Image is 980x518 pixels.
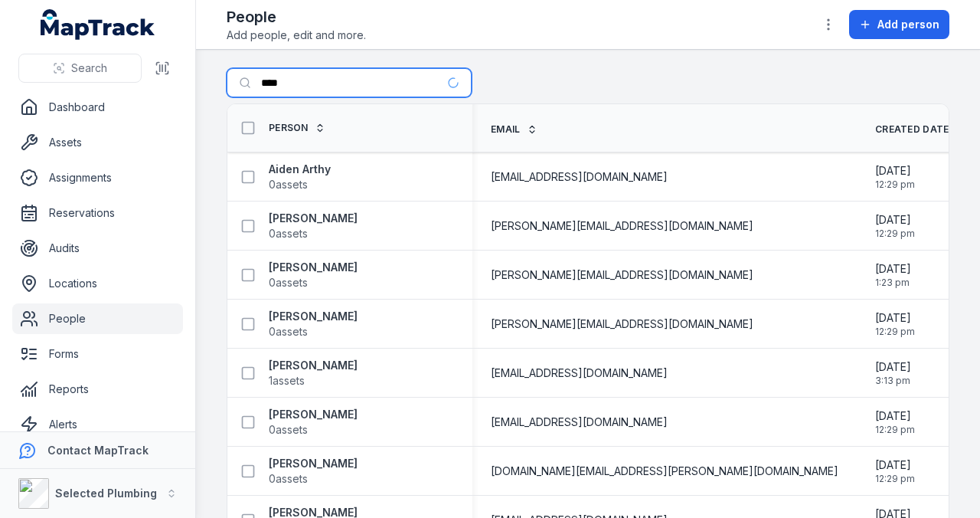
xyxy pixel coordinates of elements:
[875,163,915,191] time: 1/14/2025, 12:29:42 PM
[12,339,183,369] a: Forms
[491,123,521,136] span: Email
[491,316,753,332] span: [PERSON_NAME][EMAIL_ADDRESS][DOMAIN_NAME]
[12,127,183,158] a: Assets
[269,456,358,471] strong: [PERSON_NAME]
[269,260,358,275] strong: [PERSON_NAME]
[227,6,366,28] h2: People
[875,326,915,338] span: 12:29 pm
[875,473,915,485] span: 12:29 pm
[875,261,911,277] span: [DATE]
[875,310,915,326] span: [DATE]
[491,123,537,136] a: Email
[875,424,915,436] span: 12:29 pm
[269,309,358,324] strong: [PERSON_NAME]
[491,366,668,381] span: [EMAIL_ADDRESS][DOMAIN_NAME]
[875,359,911,375] span: [DATE]
[875,408,915,424] span: [DATE]
[875,457,915,473] span: [DATE]
[269,122,325,134] a: Person
[269,122,309,134] span: Person
[875,457,915,485] time: 1/14/2025, 12:29:42 PM
[227,28,366,43] span: Add people, edit and more.
[269,471,308,487] span: 0 assets
[269,456,358,487] a: [PERSON_NAME]0assets
[269,211,358,226] strong: [PERSON_NAME]
[269,407,358,438] a: [PERSON_NAME]0assets
[269,275,308,290] span: 0 assets
[12,374,183,405] a: Reports
[18,54,142,83] button: Search
[875,123,949,136] span: Created Date
[269,260,358,290] a: [PERSON_NAME]0assets
[269,373,305,388] span: 1 assets
[12,303,183,334] a: People
[491,169,668,185] span: [EMAIL_ADDRESS][DOMAIN_NAME]
[875,123,966,136] a: Created Date
[877,17,939,32] span: Add person
[12,162,183,193] a: Assignments
[875,408,915,436] time: 1/14/2025, 12:29:42 PM
[12,198,183,228] a: Reservations
[875,375,911,387] span: 3:13 pm
[12,92,183,123] a: Dashboard
[875,310,915,338] time: 1/14/2025, 12:29:42 PM
[269,358,358,373] strong: [PERSON_NAME]
[269,309,358,339] a: [PERSON_NAME]0assets
[875,163,915,179] span: [DATE]
[491,415,668,430] span: [EMAIL_ADDRESS][DOMAIN_NAME]
[875,277,911,289] span: 1:23 pm
[849,10,949,39] button: Add person
[41,9,155,40] a: MapTrack
[269,162,331,192] a: Aiden Arthy0assets
[12,268,183,299] a: Locations
[491,218,753,234] span: [PERSON_NAME][EMAIL_ADDRESS][DOMAIN_NAME]
[269,358,358,388] a: [PERSON_NAME]1assets
[47,444,149,457] strong: Contact MapTrack
[875,179,915,191] span: 12:29 pm
[269,177,308,192] span: 0 assets
[55,487,157,500] strong: Selected Plumbing
[875,261,911,289] time: 2/13/2025, 1:23:00 PM
[875,228,915,240] span: 12:29 pm
[269,407,358,422] strong: [PERSON_NAME]
[269,422,308,438] span: 0 assets
[491,267,753,283] span: [PERSON_NAME][EMAIL_ADDRESS][DOMAIN_NAME]
[12,409,183,440] a: Alerts
[875,359,911,387] time: 2/28/2025, 3:13:20 PM
[269,226,308,241] span: 0 assets
[269,162,331,177] strong: Aiden Arthy
[269,211,358,241] a: [PERSON_NAME]0assets
[875,212,915,228] span: [DATE]
[491,464,838,479] span: [DOMAIN_NAME][EMAIL_ADDRESS][PERSON_NAME][DOMAIN_NAME]
[269,324,308,339] span: 0 assets
[875,212,915,240] time: 1/14/2025, 12:29:42 PM
[12,233,183,264] a: Audits
[71,61,107,76] span: Search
